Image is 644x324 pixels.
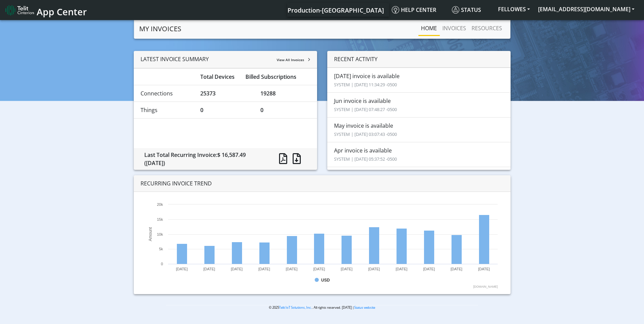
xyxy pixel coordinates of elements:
small: SYSTEM | [DATE] 11:34:29 -0500 [334,82,397,88]
a: INVOICES [440,21,469,35]
text: [DATE] [258,267,270,271]
span: View All Invoices [277,57,304,62]
text: [DATE] [341,267,352,271]
img: logo-telit-cinterion-gw-new.png [5,5,34,16]
small: SYSTEM | [DATE] 07:48:27 -0500 [334,106,397,112]
button: FELLOWES [494,3,534,15]
div: Last Total Recurring Invoice: [139,151,269,167]
text: 15k [157,217,163,221]
li: Mar invoice is available [327,167,511,192]
text: [DATE] [423,267,435,271]
a: Help center [389,3,449,17]
a: Status website [354,305,375,310]
text: USD [321,278,330,283]
text: [DATE] [313,267,325,271]
a: RESOURCES [469,21,505,35]
text: [DATE] [176,267,188,271]
div: Total Devices [195,73,240,81]
div: RECENT ACTIVITY [327,51,511,68]
text: [DATE] [368,267,380,271]
text: [DATE] [203,267,215,271]
text: 10k [157,232,163,236]
text: [DATE] [286,267,297,271]
text: 5k [159,247,163,251]
text: 20k [157,202,163,206]
a: Your current platform instance [287,3,384,17]
div: ([DATE]) [144,159,263,167]
a: Status [449,3,494,17]
div: RECURRING INVOICE TREND [134,175,511,192]
small: SYSTEM | [DATE] 03:07:43 -0500 [334,131,397,137]
div: 0 [255,106,315,114]
div: LATEST INVOICE SUMMARY [134,51,317,68]
div: 0 [195,106,255,114]
button: [EMAIL_ADDRESS][DOMAIN_NAME] [534,3,639,15]
text: [DATE] [395,267,407,271]
li: May invoice is available [327,117,511,142]
div: Billed Subscriptions [240,73,315,81]
text: [DOMAIN_NAME] [473,285,498,288]
span: Status [452,6,481,14]
a: App Center [5,3,86,17]
text: [DATE] [478,267,490,271]
div: Connections [135,89,196,97]
text: [DATE] [450,267,462,271]
a: Home [418,21,440,35]
span: $ 16,587.49 [217,151,246,159]
text: 0 [161,262,163,266]
small: SYSTEM | [DATE] 05:37:52 -0500 [334,156,397,162]
li: Jun invoice is available [327,92,511,118]
img: knowledge.svg [392,6,399,14]
li: Apr invoice is available [327,142,511,167]
span: Production-[GEOGRAPHIC_DATA] [288,6,384,14]
text: Amount [148,227,153,241]
span: Help center [392,6,436,14]
a: MY INVOICES [139,22,181,36]
li: [DATE] invoice is available [327,68,511,93]
div: 19288 [255,89,315,97]
a: Telit IoT Solutions, Inc. [279,305,312,310]
img: status.svg [452,6,459,14]
span: App Center [37,5,87,18]
div: 25373 [195,89,255,97]
text: [DATE] [231,267,243,271]
div: Things [135,106,196,114]
p: © 2025 . All rights reserved. [DATE] | [166,305,478,310]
